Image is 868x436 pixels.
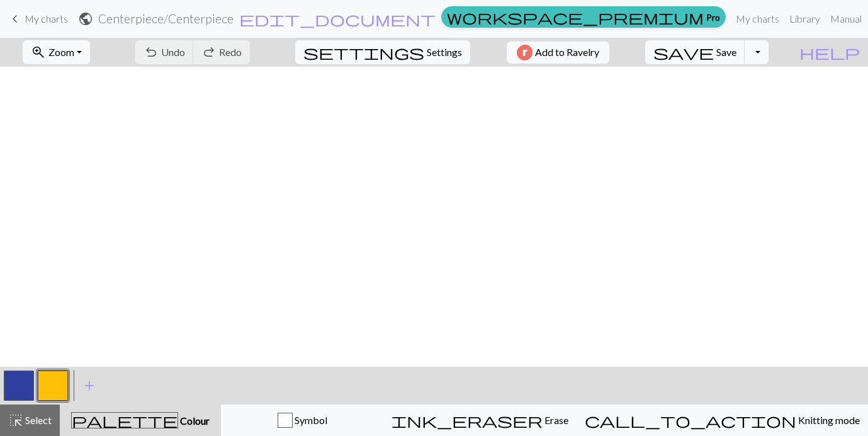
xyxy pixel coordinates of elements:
[535,45,599,60] span: Add to Ravelry
[585,411,796,429] span: call_to_action
[82,377,97,394] span: add
[577,405,868,436] button: Knitting mode
[178,415,210,427] span: Colour
[303,43,424,61] span: settings
[293,414,327,426] span: Symbol
[447,8,704,26] span: workspace_premium
[48,46,74,58] span: Zoom
[60,405,221,436] button: Colour
[645,40,745,64] button: Save
[78,10,93,28] span: public
[98,11,234,26] h2: Centerpiece / Centerpiece
[716,46,736,58] span: Save
[8,8,68,30] a: My charts
[653,43,714,61] span: save
[799,43,860,61] span: help
[72,411,178,429] span: palette
[825,6,867,31] a: Manual
[784,6,825,31] a: Library
[731,6,784,31] a: My charts
[8,411,23,429] span: highlight_alt
[8,10,23,28] span: keyboard_arrow_left
[25,13,68,25] span: My charts
[23,414,52,426] span: Select
[221,405,383,436] button: Symbol
[383,405,577,436] button: Erase
[507,42,609,64] button: Add to Ravelry
[23,40,90,64] button: Zoom
[392,411,543,429] span: ink_eraser
[543,414,568,426] span: Erase
[31,43,46,61] span: zoom_in
[239,10,436,28] span: edit_document
[796,414,860,426] span: Knitting mode
[427,45,462,60] span: Settings
[441,6,726,28] a: Pro
[295,40,470,64] button: SettingsSettings
[303,45,424,60] i: Settings
[517,45,533,60] img: Ravelry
